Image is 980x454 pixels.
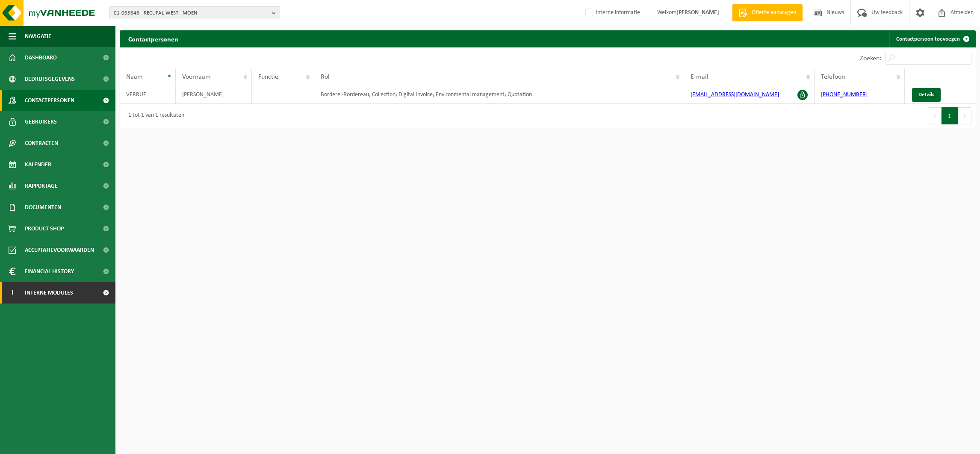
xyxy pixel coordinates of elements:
[25,133,58,154] span: Contracten
[750,9,798,17] span: Offerte aanvragen
[109,6,280,19] button: 01-065646 - RECUPAL-WEST - MOEN
[25,154,51,175] span: Kalender
[821,91,868,98] a: [PHONE_NUMBER]
[821,74,845,80] span: Telefoon
[25,111,57,133] span: Gebruikers
[691,91,779,98] a: [EMAIL_ADDRESS][DOMAIN_NAME]
[860,55,881,62] label: Zoeken:
[691,74,708,80] span: E-mail
[182,74,211,80] span: Voornaam
[120,30,187,47] h2: Contactpersonen
[176,85,252,104] td: [PERSON_NAME]
[258,74,278,80] span: Functie
[928,107,942,124] button: Previous
[25,197,61,218] span: Documenten
[124,108,184,124] div: 1 tot 1 van 1 resultaten
[25,68,75,90] span: Bedrijfsgegevens
[912,88,941,102] a: Details
[321,74,330,80] span: Rol
[25,26,51,47] span: Navigatie
[25,261,74,282] span: Financial History
[114,7,269,20] span: 01-065646 - RECUPAL-WEST - MOEN
[314,85,684,104] td: Borderel-Bordereau; Collection; Digital Invoice; Environmental management; Quotation
[958,107,971,124] button: Next
[918,92,934,97] span: Details
[25,175,58,197] span: Rapportage
[126,74,143,80] span: Naam
[25,47,57,68] span: Dashboard
[942,107,958,124] button: 1
[584,6,640,19] label: Interne informatie
[25,90,74,111] span: Contactpersonen
[732,4,803,21] a: Offerte aanvragen
[676,9,719,16] strong: [PERSON_NAME]
[120,85,176,104] td: VERRUE
[9,282,16,304] span: I
[25,218,64,239] span: Product Shop
[889,30,975,47] a: Contactpersoon toevoegen
[25,239,94,261] span: Acceptatievoorwaarden
[25,282,73,304] span: Interne modules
